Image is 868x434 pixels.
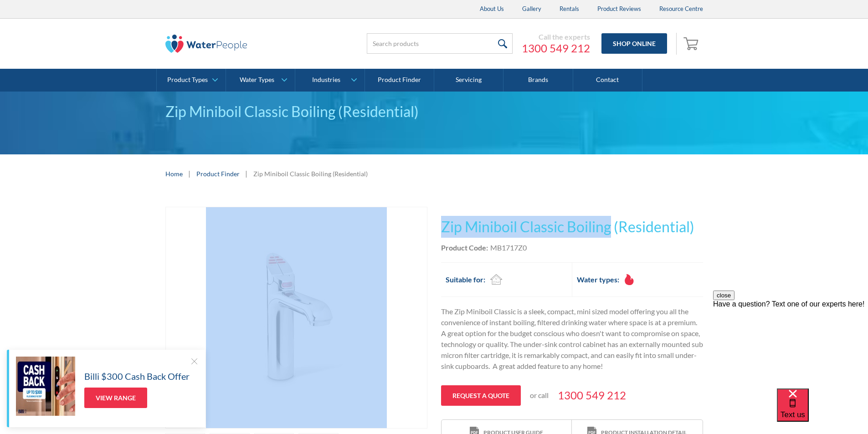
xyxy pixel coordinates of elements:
img: shopping cart [683,36,701,51]
img: Billi $300 Cash Back Offer [16,357,75,416]
div: Industries [312,76,340,84]
h5: Billi $300 Cash Back Offer [84,369,190,383]
a: Product Finder [196,169,240,179]
a: Product Types [157,69,226,92]
div: | [244,168,249,179]
h1: Zip Miniboil Classic Boiling (Residential) [441,216,703,238]
a: Product Finder [365,69,434,92]
iframe: podium webchat widget bubble [777,388,868,434]
img: The Water People [165,35,247,53]
a: Water Types [226,69,295,92]
div: Zip Miniboil Classic Boiling (Residential) [165,101,703,123]
a: 1300 549 212 [522,41,590,55]
a: Industries [295,69,364,92]
div: Call the experts [522,32,590,41]
div: Product Types [167,76,208,84]
div: Zip Miniboil Classic Boiling (Residential) [253,169,368,179]
a: Home [165,169,183,179]
p: or call [530,390,549,401]
a: Brands [503,69,573,92]
a: open lightbox [165,207,427,429]
input: Search products [367,33,513,54]
a: Servicing [434,69,503,92]
a: Request a quote [441,385,521,406]
p: The Zip Miniboil Classic is a sleek, compact, mini sized model offering you all the convenience o... [441,306,703,372]
a: 1300 549 212 [558,387,626,403]
strong: Product Code: [441,243,488,252]
a: Open empty cart [681,33,703,55]
a: View Range [84,388,147,408]
a: Shop Online [601,33,667,54]
h2: Water types: [577,274,619,285]
iframe: podium webchat widget prompt [713,291,868,400]
a: Contact [573,69,642,92]
div: | [187,168,192,179]
div: Water Types [240,76,274,84]
h2: Suitable for: [446,274,485,285]
img: Zip Miniboil Classic Boiling (Residential) [206,207,387,428]
div: MB1717Z0 [490,242,527,253]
